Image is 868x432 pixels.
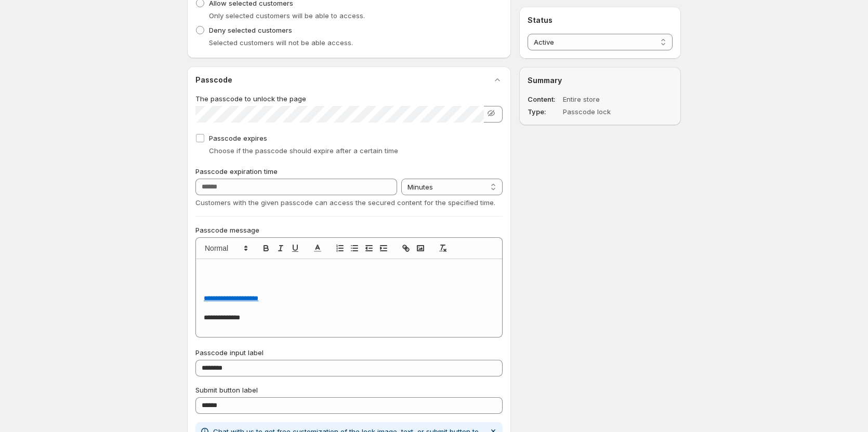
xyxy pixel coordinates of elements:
[195,75,232,85] h2: Passcode
[195,225,503,235] p: Passcode message
[528,15,673,25] h2: Status
[528,106,561,117] dt: Type:
[209,146,398,155] span: Choose if the passcode should expire after a certain time
[195,166,503,177] p: Passcode expiration time
[195,197,503,208] p: Customers with the given passcode can access the secured content for the specified time.
[209,38,353,47] span: Selected customers will not be able access.
[563,94,643,104] dd: Entire store
[563,106,643,117] dd: Passcode lock
[528,75,673,86] h2: Summary
[209,26,292,34] span: Deny selected customers
[528,94,561,104] dt: Content:
[195,386,258,394] span: Submit button label
[195,95,306,103] span: The passcode to unlock the page
[209,11,365,20] span: Only selected customers will be able to access.
[195,348,264,357] span: Passcode input label
[209,134,267,142] span: Passcode expires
